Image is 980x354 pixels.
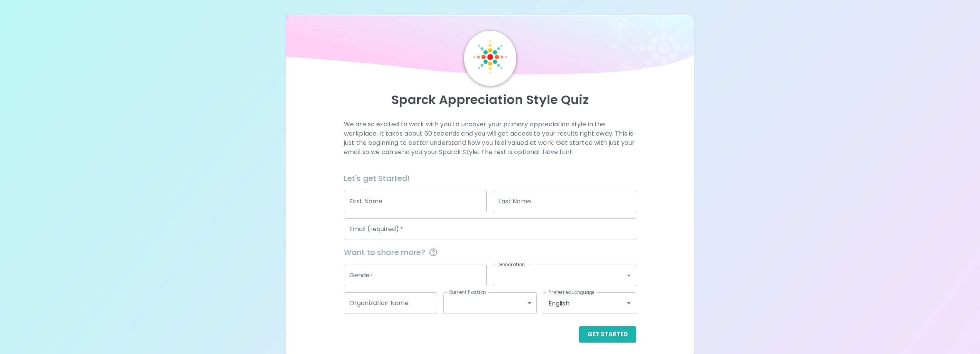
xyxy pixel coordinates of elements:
[344,120,636,157] p: We are so excited to work with you to uncover your primary appreciation style in the workplace. I...
[344,172,636,185] h6: Let's get Started!
[579,326,636,342] button: Get Started
[286,15,694,80] img: wave
[473,40,507,74] img: Sparck Logo
[543,292,636,314] div: English
[429,248,438,257] svg: This information is completely confidential and only used for aggregated appreciation studies at ...
[295,92,685,107] p: Sparck Appreciation Style Quiz
[449,289,486,295] label: Current Position
[344,246,636,258] span: Want to share more?
[548,289,595,295] label: Preferred Language
[498,261,525,268] label: Generation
